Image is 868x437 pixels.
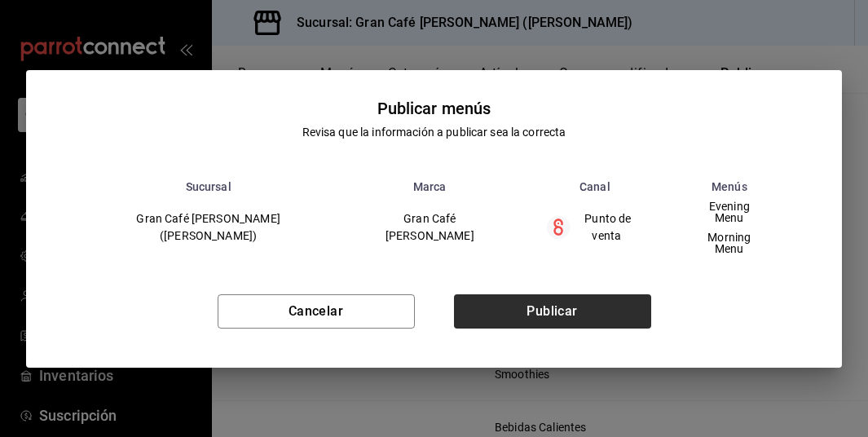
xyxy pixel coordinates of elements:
[302,124,566,141] div: Revisa que la información a publicar sea la correcta
[377,96,491,121] div: Publicar menús
[338,193,521,262] td: Gran Café [PERSON_NAME]
[521,180,668,193] th: Canal
[669,180,790,193] th: Menús
[78,193,338,262] td: Gran Café [PERSON_NAME] ([PERSON_NAME])
[78,180,338,193] th: Sucursal
[338,180,521,193] th: Marca
[454,294,651,329] button: Publicar
[696,232,763,254] span: Morning Menu
[218,294,415,329] button: Cancelar
[547,210,642,243] div: Punto de venta
[696,201,763,223] span: Evening Menu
